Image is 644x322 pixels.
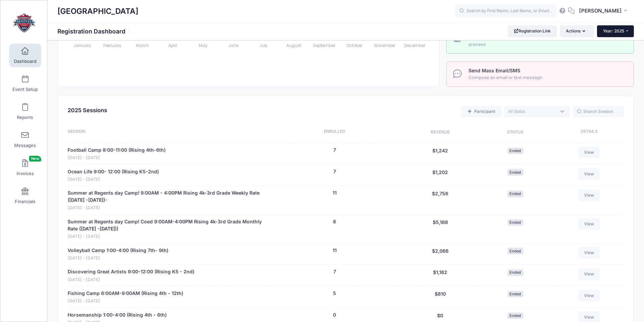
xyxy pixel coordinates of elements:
[9,100,41,123] a: Reports
[68,268,194,275] a: Discovering Great Artists 9:00-12:00 (Rising K5 - 2nd)
[0,7,48,39] a: Regents School of Oxford
[469,68,520,73] span: Send Mass Email/SMS
[507,291,523,297] span: Ended
[29,156,41,162] span: New
[575,3,634,19] button: [PERSON_NAME]
[9,128,41,151] a: Messages
[57,28,131,35] h1: Registration Dashboard
[333,218,336,225] button: 8
[579,7,622,15] span: [PERSON_NAME]
[68,233,264,240] span: [DATE] - [DATE]
[551,128,624,137] div: Details
[603,28,624,33] span: Year: 2025
[401,147,479,161] div: $1,242
[578,190,600,201] a: View
[268,128,401,137] div: Enrolled
[68,255,168,262] span: [DATE] - [DATE]
[507,169,523,175] span: Ended
[507,269,523,276] span: Ended
[68,147,166,154] a: Football Camp 8:00-11:00 (Rising 4th-6th)
[313,43,336,48] tspan: September
[9,44,41,67] a: Dashboard
[507,148,523,154] span: Ended
[68,128,268,137] div: Session
[9,184,41,207] a: Financials
[68,277,194,283] span: [DATE] - [DATE]
[597,25,634,37] button: Year: 2025
[578,147,600,158] a: View
[9,72,41,95] a: Event Setup
[461,106,501,117] a: Add a new manual registration
[479,128,551,137] div: Status
[9,156,41,179] a: InvoicesNew
[333,312,336,319] button: 0
[68,205,264,211] span: [DATE] - [DATE]
[73,43,91,48] tspan: January
[507,219,523,226] span: Ended
[57,3,138,19] h1: [GEOGRAPHIC_DATA]
[68,176,159,183] span: [DATE] - [DATE]
[68,107,107,114] span: 2025 Sessions
[346,43,363,48] tspan: October
[136,43,149,48] tspan: March
[68,218,264,232] a: Summer at Regents day Camp! Coed 9:00AM-4:00PM Rising 4k-3rd Grade Monthly Rate ([DATE] -[DATE]))
[11,10,37,36] img: Regents School of Oxford
[507,248,523,254] span: Ended
[578,290,600,301] a: View
[68,247,168,254] a: Volleyball Camp 1:00-4:00 (Rising 7th- 9th)
[17,115,33,120] span: Reports
[14,58,37,64] span: Dashboard
[68,298,183,304] span: [DATE] - [DATE]
[333,190,337,197] button: 11
[404,43,426,48] tspan: December
[199,43,208,48] tspan: May
[573,106,624,117] input: Search Session
[13,86,38,92] span: Event Setup
[578,218,600,230] a: View
[508,108,556,115] textarea: Search
[286,43,301,48] tspan: August
[401,190,479,211] div: $2,756
[333,290,336,297] button: 5
[401,128,479,137] div: Revenue
[401,247,479,262] div: $2,066
[507,191,523,197] span: Ended
[469,35,626,48] span: Collect a payment for a product/service outside of the normal registration process
[103,43,121,48] tspan: February
[560,25,594,37] button: Actions
[455,4,556,18] input: Search by First Name, Last Name, or Email...
[68,190,264,204] a: Summer at Regents day Camp! 9:00AM - 4:00PM Rising 4k-3rd Grade Weekly Rate ([DATE] -[DATE])-
[469,74,626,81] span: Compose an email or text message.
[401,268,479,283] div: $1,162
[578,168,600,180] a: View
[333,168,336,175] button: 7
[401,290,479,304] div: $810
[333,147,336,154] button: 7
[228,43,238,48] tspan: June
[401,168,479,183] div: $1,202
[259,43,268,48] tspan: July
[68,312,167,319] a: Horsemanship 1:00-4:00 (Rising 4th - 6th)
[333,247,337,254] button: 11
[333,268,336,275] button: 7
[507,313,523,319] span: Ended
[14,143,36,148] span: Messages
[508,25,557,37] a: Registration Link
[168,43,177,48] tspan: April
[68,168,159,175] a: Ocean Life 9:00- 12:00 (Rising K5-2nd)
[68,290,183,297] a: Fishing Camp 6:00AM-9:00AM (Rising 4th - 12th)
[401,218,479,240] div: $5,168
[17,171,34,176] span: Invoices
[578,247,600,258] a: View
[68,155,166,161] span: [DATE] - [DATE]
[446,61,634,87] a: Send Mass Email/SMS Compose an email or text message.
[374,43,396,48] tspan: November
[15,199,35,204] span: Financials
[578,268,600,280] a: View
